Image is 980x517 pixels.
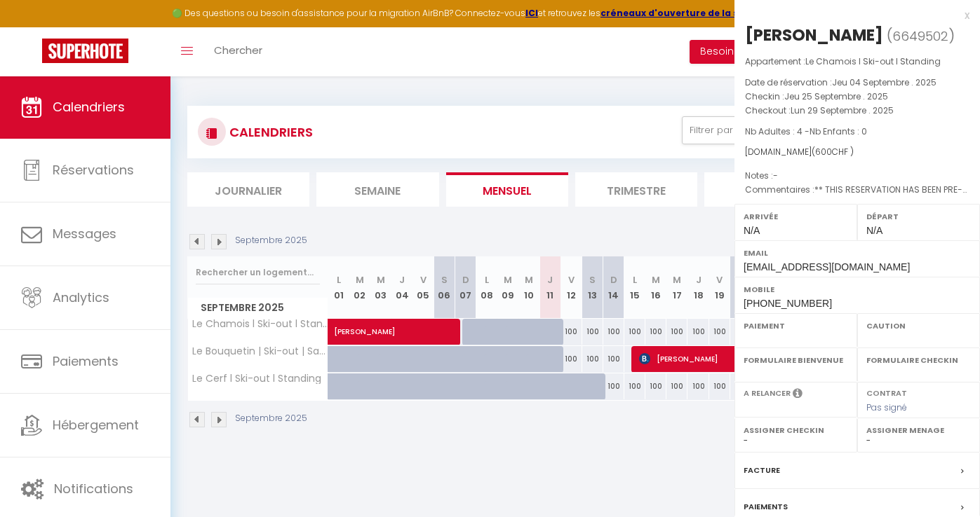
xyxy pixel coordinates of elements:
span: Jeu 04 Septembre . 2025 [832,76,937,88]
label: Formulaire Bienvenue [744,353,848,367]
span: ( CHF ) [812,146,854,158]
span: Nb Enfants : 0 [810,125,867,137]
iframe: Chat [920,454,969,506]
label: Départ [866,209,971,223]
span: 600 [815,146,832,158]
p: Commentaires : [745,183,969,197]
div: [PERSON_NAME] [745,24,883,46]
label: Assigner Checkin [744,423,848,437]
label: Contrat [866,387,907,397]
span: Nb Adultes : 4 - [745,125,867,137]
span: [EMAIL_ADDRESS][DOMAIN_NAME] [744,261,910,273]
span: - [773,170,778,181]
p: Date de réservation : [745,76,969,90]
i: Sélectionner OUI si vous souhaiter envoyer les séquences de messages post-checkout [793,387,803,403]
span: Lun 29 Septembre . 2025 [791,104,894,116]
p: Appartement : [745,55,969,69]
label: Facture [744,463,780,478]
label: Caution [866,319,971,333]
span: [PHONE_NUMBER] [744,298,832,309]
span: ( ) [887,26,955,46]
label: Formulaire Checkin [866,353,971,367]
label: Email [744,246,971,260]
span: Jeu 25 Septembre . 2025 [784,90,888,102]
span: N/A [866,225,882,236]
span: Le Chamois l Ski-out l Standing [805,55,941,67]
label: Mobile [744,282,971,296]
p: Checkout : [745,104,969,118]
div: [DOMAIN_NAME] [745,146,969,159]
p: Checkin : [745,90,969,104]
span: 6649502 [892,27,948,45]
label: A relancer [744,387,791,399]
p: Notes : [745,169,969,183]
label: Arrivée [744,209,848,223]
label: Assigner Menage [866,423,971,437]
label: Paiements [744,499,788,514]
div: x [734,7,969,24]
button: Ouvrir le widget de chat LiveChat [11,6,53,48]
span: Pas signé [866,401,907,413]
span: N/A [744,225,760,236]
label: Paiement [744,319,848,333]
